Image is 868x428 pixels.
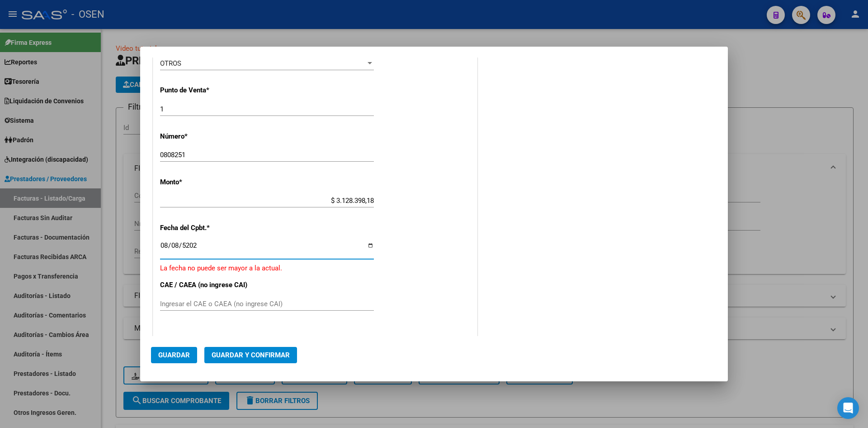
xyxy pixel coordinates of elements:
[160,263,470,274] p: La fecha no puede ser mayor a la actual.
[204,347,297,363] button: Guardar y Confirmar
[212,351,290,359] span: Guardar y Confirmar
[151,347,197,363] button: Guardar
[837,397,859,419] div: Open Intercom Messenger
[160,85,253,96] p: Punto de Venta
[160,131,253,142] p: Número
[160,177,253,188] p: Monto
[160,280,253,290] p: CAE / CAEA (no ingrese CAI)
[158,351,190,359] span: Guardar
[160,59,181,67] span: OTROS
[160,223,253,233] p: Fecha del Cpbt.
